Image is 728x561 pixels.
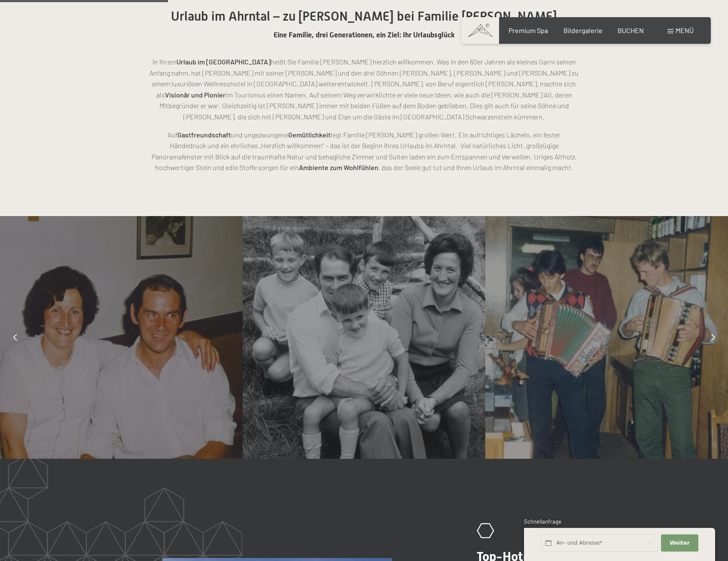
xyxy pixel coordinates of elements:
[165,91,225,99] strong: Visionär und Pionier
[524,518,561,525] span: Schnellanfrage
[149,56,579,122] p: In Ihrem heißt Sie Familie [PERSON_NAME] herzlich willkommen. Was in den 60er Jahren als kleines ...
[299,163,378,171] strong: Ambiente zum Wohlfühlen
[618,26,644,34] a: BUCHEN
[149,129,579,173] p: Auf und ungezwungene legt Familie [PERSON_NAME] großen Wert. Ein aufrichtiges Lächeln, ein fester...
[509,26,548,34] a: Premium Spa
[171,9,557,24] span: Urlaub im Ahrntal – zu [PERSON_NAME] bei Familie [PERSON_NAME]
[670,539,690,547] span: Weiter
[177,58,271,66] strong: Urlaub im [GEOGRAPHIC_DATA]
[274,30,455,39] span: Eine Familie, drei Generationen, ein Ziel: Ihr Urlaubsglück
[661,534,698,552] button: Weiter
[288,131,331,139] strong: Gemütlichkeit
[564,26,603,34] a: Bildergalerie
[177,131,231,139] strong: Gastfreundschaft
[676,26,694,34] span: Menü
